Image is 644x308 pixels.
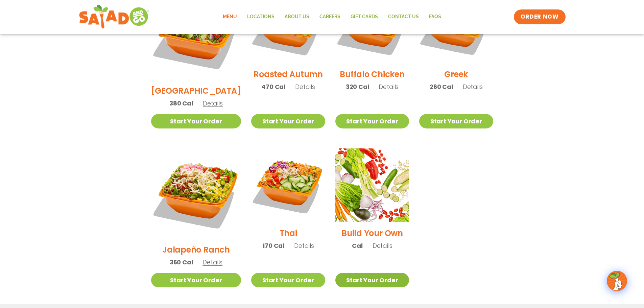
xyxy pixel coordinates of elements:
a: GIFT CARDS [345,9,383,25]
h2: Thai [280,227,297,239]
h2: [GEOGRAPHIC_DATA] [151,85,241,97]
span: 470 Cal [261,82,285,91]
img: wpChatIcon [607,271,626,290]
a: Menu [218,9,242,25]
a: Start Your Order [335,114,409,128]
a: Start Your Order [335,273,409,287]
a: Start Your Order [419,114,493,128]
a: FAQs [424,9,446,25]
a: About Us [280,9,314,25]
span: ORDER NOW [521,13,558,21]
nav: Menu [218,9,446,25]
span: Details [295,82,315,91]
h2: Build Your Own [341,227,403,239]
span: 320 Cal [346,82,369,91]
span: 170 Cal [262,241,284,250]
span: Details [294,241,314,250]
span: 260 Cal [430,82,453,91]
span: 360 Cal [170,258,193,267]
a: Locations [242,9,280,25]
img: Product photo for Thai Salad [251,148,325,222]
h2: Roasted Autumn [254,68,323,80]
img: Product photo for Jalapeño Ranch Salad [151,148,241,239]
a: Careers [314,9,345,25]
span: Details [202,258,222,266]
h2: Greek [444,68,468,80]
img: new-SAG-logo-768×292 [79,3,150,30]
a: Start Your Order [251,114,325,128]
h2: Jalapeño Ranch [162,244,230,256]
a: Contact Us [383,9,424,25]
span: Details [203,99,223,108]
h2: Buffalo Chicken [340,68,404,80]
span: 380 Cal [169,99,193,108]
a: Start Your Order [251,273,325,287]
a: Start Your Order [151,114,241,128]
span: Details [373,241,392,250]
span: Details [463,82,483,91]
img: Product photo for Build Your Own [335,148,409,222]
span: Cal [352,241,362,250]
a: Start Your Order [151,273,241,287]
a: ORDER NOW [514,9,565,24]
span: Details [379,82,399,91]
